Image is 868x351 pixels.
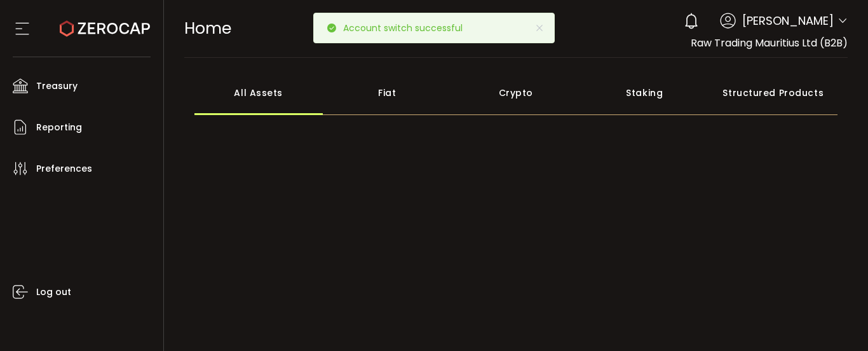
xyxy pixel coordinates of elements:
div: Fiat [323,71,452,115]
span: Treasury [36,77,78,95]
span: Log out [36,283,71,301]
iframe: Chat Widget [720,214,868,351]
p: Account switch successful [343,24,473,32]
div: Crypto [452,71,581,115]
span: Home [184,17,231,39]
span: Preferences [36,160,92,178]
span: Reporting [36,118,82,137]
span: [PERSON_NAME] [742,12,834,29]
div: All Assets [194,71,323,115]
div: Staking [580,71,709,115]
div: Structured Products [709,71,838,115]
span: Raw Trading Mauritius Ltd (B2B) [691,36,848,50]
